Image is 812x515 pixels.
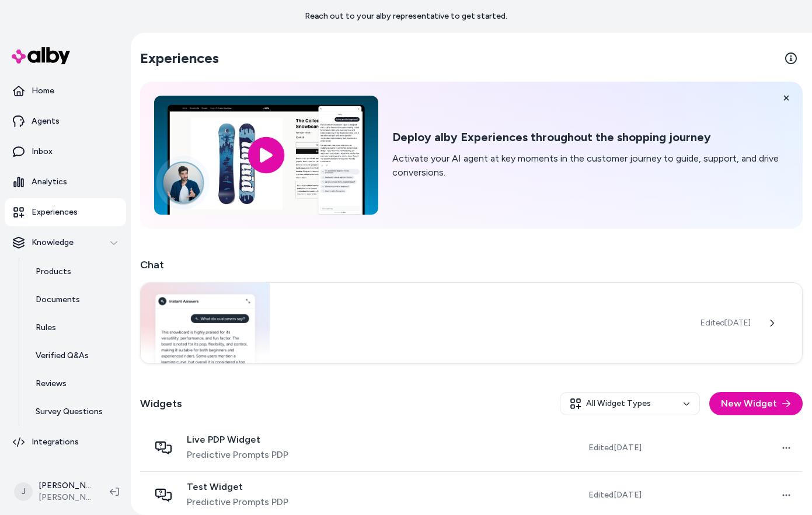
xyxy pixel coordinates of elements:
[5,428,126,456] a: Integrations
[32,85,54,97] p: Home
[36,378,67,390] p: Reviews
[32,206,78,218] p: Experiences
[5,229,126,257] button: Knowledge
[392,130,789,145] h2: Deploy alby Experiences throughout the shopping journey
[14,482,33,501] span: J
[12,47,70,64] img: alby Logo
[36,322,56,334] p: Rules
[588,442,642,454] span: Edited [DATE]
[5,168,126,196] a: Analytics
[5,107,126,135] a: Agents
[5,138,126,166] a: Inbox
[140,282,803,364] a: Chat widgetEdited[DATE]
[32,115,60,127] p: Agents
[187,481,288,493] span: Test Widget
[5,198,126,226] a: Experiences
[36,294,80,306] p: Documents
[709,392,803,415] button: New Widget
[141,283,270,363] img: Chat widget
[140,395,182,412] h2: Widgets
[187,448,288,462] span: Predictive Prompts PDP
[24,314,126,342] a: Rules
[32,436,79,448] p: Integrations
[24,370,126,398] a: Reviews
[32,237,74,248] p: Knowledge
[32,146,53,157] p: Inbox
[560,392,700,415] button: All Widget Types
[32,176,67,188] p: Analytics
[187,434,288,446] span: Live PDP Widget
[187,495,288,509] span: Predictive Prompts PDP
[701,317,751,329] span: Edited [DATE]
[392,152,789,180] p: Activate your AI agent at key moments in the customer journey to guide, support, and drive conver...
[39,492,91,503] span: [PERSON_NAME] Prod
[140,49,219,68] h2: Experiences
[36,266,71,278] p: Products
[39,480,91,492] p: [PERSON_NAME]
[7,473,100,510] button: J[PERSON_NAME][PERSON_NAME] Prod
[305,10,507,22] p: Reach out to your alby representative to get started.
[588,489,642,501] span: Edited [DATE]
[24,258,126,286] a: Products
[24,286,126,314] a: Documents
[36,350,89,362] p: Verified Q&As
[36,406,103,418] p: Survey Questions
[5,77,126,105] a: Home
[24,342,126,370] a: Verified Q&As
[140,257,803,273] h2: Chat
[24,398,126,426] a: Survey Questions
